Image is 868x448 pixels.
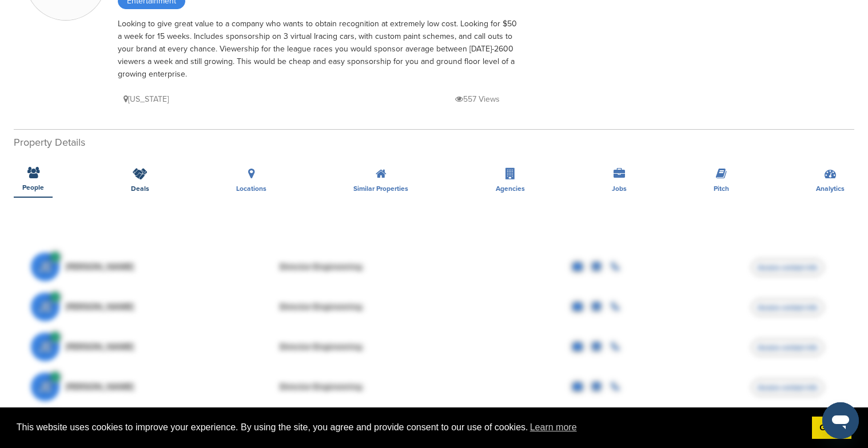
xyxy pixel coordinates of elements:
a: learn more about cookies [528,419,579,436]
span: [PERSON_NAME] [65,262,134,271]
span: Locations [236,185,266,192]
span: People [22,184,44,191]
span: JE [31,293,59,321]
div: Director Engineering [279,302,451,311]
a: JE [PERSON_NAME] Director Engineering Access contact info [31,247,837,287]
span: [PERSON_NAME] [65,342,134,351]
a: dismiss cookie message [812,417,851,439]
span: Access contact info [751,379,824,396]
h2: Property Details [14,135,854,150]
iframe: Schaltfläche zum Öffnen des Messaging-Fensters [822,402,859,439]
div: Looking to give great value to a company who wants to obtain recognition at extremely low cost. L... [118,18,518,81]
span: JE [31,333,59,361]
span: Agencies [496,185,525,192]
span: JE [31,373,59,401]
div: Director Engineering [279,262,451,271]
span: Jobs [612,185,627,192]
p: [US_STATE] [124,92,169,106]
span: Similar Properties [353,185,408,192]
span: Deals [131,185,149,192]
a: JE [PERSON_NAME] Director Engineering Access contact info [31,287,837,327]
span: Access contact info [751,259,824,276]
span: Pitch [714,185,729,192]
span: [PERSON_NAME] [65,382,134,391]
span: This website uses cookies to improve your experience. By using the site, you agree and provide co... [17,419,803,436]
span: Access contact info [751,299,824,316]
a: JE [PERSON_NAME] Director Engineering Access contact info [31,367,837,407]
span: Access contact info [751,339,824,356]
span: JE [31,253,59,281]
div: Director Engineering [279,382,451,391]
a: JE [PERSON_NAME] Director Engineering Access contact info [31,327,837,367]
span: [PERSON_NAME] [65,302,134,311]
p: 557 Views [455,92,500,106]
div: Director Engineering [279,342,451,351]
span: Analytics [816,185,845,192]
